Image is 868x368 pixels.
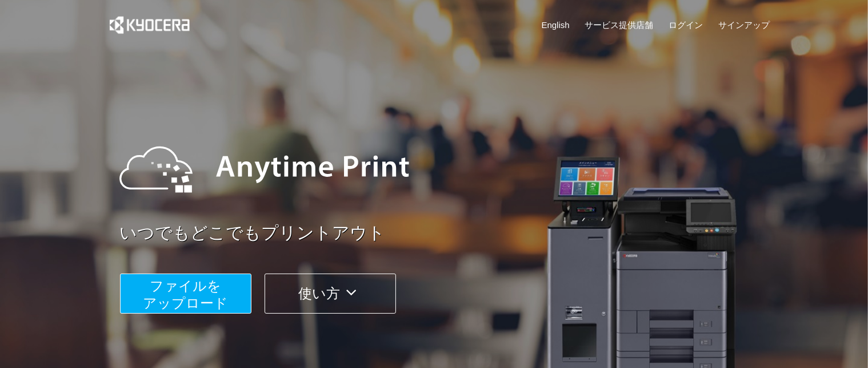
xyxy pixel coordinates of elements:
a: English [542,19,570,31]
a: いつでもどこでもプリントアウト [120,221,777,246]
button: ファイルを​​アップロード [120,274,251,314]
button: 使い方 [265,274,396,314]
span: ファイルを ​​アップロード [143,278,228,311]
a: ログイン [669,19,703,31]
a: サービス提供店舗 [585,19,654,31]
a: サインアップ [718,19,770,31]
